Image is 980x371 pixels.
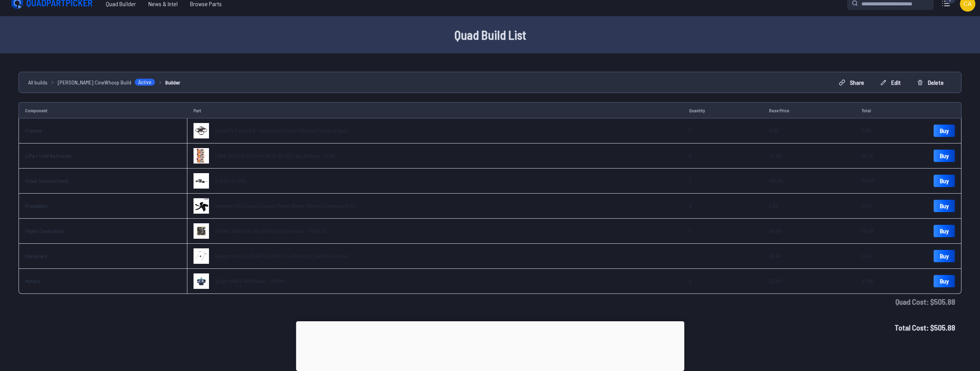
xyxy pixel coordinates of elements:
[934,125,955,137] a: Buy
[215,152,335,160] a: CNHL MiniStar 850mAh 4S 14.8V 70C Lipo Battery - XT60
[763,269,855,294] td: 23.49
[934,275,955,287] a: Buy
[194,198,209,214] img: image
[215,252,348,260] a: Happymodel ELRS EP1 Dual RX True Diversity 2.4GHz Receiver
[243,25,737,44] h1: Quad Build List
[855,219,927,244] td: 56.99
[763,169,855,194] td: 179.99
[215,202,356,209] span: Gemfan D76 Ducted Durable Penta-Blade 76mm Cinewhoop Prop
[194,123,209,138] img: image
[58,78,131,86] span: [PERSON_NAME] CineWhoop Build
[855,118,927,143] td: 11.98
[296,321,684,369] iframe: Advertisement
[58,78,155,86] a: [PERSON_NAME] CineWhoop BuildActive
[934,200,955,212] a: Buy
[855,143,927,169] td: 114.95
[25,253,47,259] a: Receivers
[194,273,209,289] img: image
[194,248,209,264] img: image
[19,294,961,309] td: Quad Cost : $ 505.88
[763,219,855,244] td: 56.99
[215,253,348,259] span: Happymodel ELRS EP1 Dual RX True Diversity 2.4GHz Receiver
[215,177,246,185] a: DJI O3 Air Unit
[855,169,927,194] td: 179.99
[25,278,41,284] a: Motors
[689,127,691,134] span: 1
[855,269,927,294] td: 93.96
[28,78,48,86] a: All builds
[215,277,285,285] a: iFlight XING2 1404 Motor - 3800Kv
[215,278,285,284] span: iFlight XING2 1404 Motor - 3800Kv
[855,102,927,118] td: Total
[934,175,955,187] a: Buy
[763,244,855,269] td: 26.49
[165,78,180,86] a: Builder
[689,253,691,259] span: 1
[763,194,855,219] td: 2.69
[215,177,246,184] span: DJI O3 Air Unit
[683,102,763,118] td: Quantity
[215,228,327,234] span: GEPRC TAKER G4 35A AIO Flight Controller - 35A ESC
[25,202,48,209] a: Propellers
[874,76,907,89] button: Edit
[215,127,347,135] a: BetaFPV Pavo30 3" Cinewhoop Frame (Without Carbon Fiber)
[215,202,356,210] a: Gemfan D76 Ducted Durable Penta-Blade 76mm Cinewhoop Prop
[689,202,692,209] span: 8
[934,225,955,237] a: Buy
[763,118,855,143] td: 11.98
[855,244,927,269] td: 26.49
[215,127,347,134] span: BetaFPV Pavo30 3" Cinewhoop Frame (Without Carbon Fiber)
[763,143,855,169] td: 22.99
[25,152,71,159] a: LiPo / LiHV Batteries
[689,177,691,184] span: 1
[25,177,68,184] a: Video Transmitters
[187,102,683,118] td: Part
[689,152,692,159] span: 5
[194,173,209,189] img: image
[689,278,691,284] span: 4
[194,148,209,164] img: image
[215,152,335,159] span: CNHL MiniStar 850mAh 4S 14.8V 70C Lipo Battery - XT60
[855,194,927,219] td: 21.52
[194,223,209,239] img: image
[25,228,64,234] a: Flight Controllers
[934,250,955,262] a: Buy
[934,150,955,162] a: Buy
[134,78,155,86] span: Active
[832,76,871,89] button: Share
[19,102,187,118] td: Component
[215,227,327,235] a: GEPRC TAKER G4 35A AIO Flight Controller - 35A ESC
[910,76,950,89] button: Delete
[895,323,955,332] span: Total Cost: $ 505.88
[763,102,855,118] td: Base Price
[689,228,691,234] span: 1
[25,127,42,134] a: Frames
